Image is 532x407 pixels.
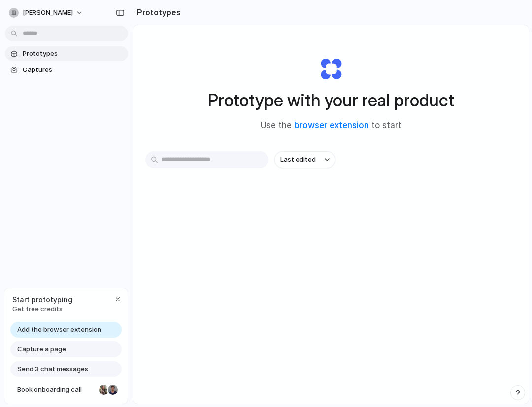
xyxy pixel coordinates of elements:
[274,151,335,168] button: Last edited
[23,65,124,75] span: Captures
[5,63,128,77] a: Captures
[107,384,119,396] div: Christian Iacullo
[17,385,95,395] span: Book onboarding call
[10,382,122,398] a: Book onboarding call
[208,87,454,113] h1: Prototype with your real product
[261,119,401,132] span: Use the to start
[12,294,72,305] span: Start prototyping
[294,120,369,130] a: browser extension
[23,49,124,59] span: Prototypes
[17,325,101,335] span: Add the browser extension
[17,364,88,374] span: Send 3 chat messages
[98,384,110,396] div: Nicole Kubica
[133,6,181,18] h2: Prototypes
[17,344,66,354] span: Capture a page
[23,8,73,18] span: [PERSON_NAME]
[280,155,316,165] span: Last edited
[12,305,72,314] span: Get free credits
[5,46,128,61] a: Prototypes
[5,5,88,21] button: [PERSON_NAME]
